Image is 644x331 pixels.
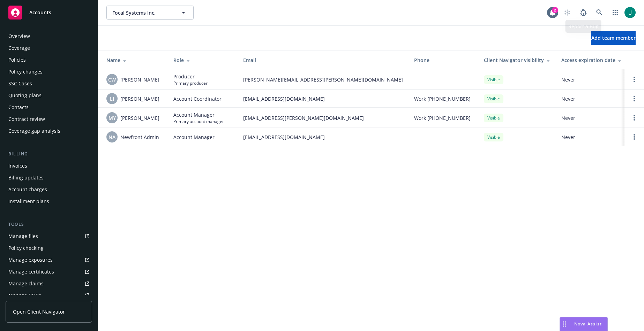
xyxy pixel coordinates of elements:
span: Work [PHONE_NUMBER] [414,95,471,102]
div: Invoices [8,160,27,171]
a: Open options [630,114,638,122]
a: Report a Bug [576,6,590,20]
span: NA [108,133,115,141]
span: [PERSON_NAME][EMAIL_ADDRESS][PERSON_NAME][DOMAIN_NAME] [243,76,403,83]
span: [EMAIL_ADDRESS][DOMAIN_NAME] [243,95,403,102]
div: Client Navigator visibility [484,56,550,64]
div: Visible [484,133,503,141]
a: Policy changes [6,66,92,77]
div: Billing [6,151,92,157]
span: Add team member [591,34,636,41]
div: 2 [552,7,558,13]
div: Phone [414,56,473,64]
a: Contacts [6,102,92,113]
div: Manage files [8,231,38,242]
a: Policies [6,54,92,66]
span: CW [108,76,116,83]
a: Policy checking [6,243,92,254]
a: Manage files [6,231,92,242]
span: Producer [173,73,208,80]
a: Search [592,6,606,20]
div: Role [173,56,232,64]
a: Account charges [6,184,92,195]
div: Policy changes [8,66,43,77]
div: Visible [484,75,503,84]
a: Start snowing [560,6,574,20]
div: Installment plans [8,196,49,207]
a: Open options [630,133,638,141]
a: Coverage [6,43,92,54]
div: Billing updates [8,172,44,183]
div: Visible [484,114,503,122]
a: Manage BORs [6,290,92,301]
div: Contract review [8,114,45,125]
span: [PERSON_NAME] [120,114,159,122]
a: Manage certificates [6,266,92,277]
span: [EMAIL_ADDRESS][PERSON_NAME][DOMAIN_NAME] [243,114,403,122]
div: Manage exposures [8,254,53,265]
div: Contacts [8,102,29,113]
a: Billing updates [6,172,92,183]
div: Coverage [8,43,30,54]
button: Focal Systems Inc. [106,6,194,20]
span: Primary account manager [173,118,224,124]
a: Invoices [6,160,92,171]
button: Nova Assist [560,317,608,331]
span: Never [561,76,627,83]
div: Account charges [8,184,47,195]
a: Contract review [6,114,92,125]
div: Access expiration date [561,56,627,64]
div: Tools [6,221,92,228]
span: LI [110,95,114,102]
div: SSC Cases [8,78,32,89]
div: Policies [8,54,26,66]
span: Open Client Navigator [13,308,65,315]
div: Quoting plans [8,90,42,101]
div: Policy checking [8,243,44,254]
div: Overview [8,31,30,42]
span: Nova Assist [574,321,602,327]
div: Drag to move [560,317,569,331]
span: [PERSON_NAME] [120,76,159,83]
span: Account Manager [173,133,215,141]
a: Open options [630,75,638,84]
span: Account Coordinator [173,95,222,102]
img: photo [624,7,636,18]
a: SSC Cases [6,78,92,89]
span: MY [108,114,116,122]
span: Account Manager [173,111,224,118]
div: Coverage gap analysis [8,125,60,137]
div: Email [243,56,403,64]
span: Never [561,95,627,102]
span: [EMAIL_ADDRESS][DOMAIN_NAME] [243,133,403,141]
span: Work [PHONE_NUMBER] [414,114,471,122]
a: Accounts [6,3,92,22]
span: Never [561,114,627,122]
div: Visible [484,94,503,103]
a: Manage claims [6,278,92,289]
div: Name [106,56,162,64]
a: Installment plans [6,196,92,207]
span: Newfront Admin [120,133,159,141]
a: Switch app [608,6,622,20]
a: Quoting plans [6,90,92,101]
span: Never [561,133,627,141]
a: Overview [6,31,92,42]
span: Focal Systems Inc. [112,9,173,16]
button: Add team member [591,31,636,45]
span: Primary producer [173,80,208,86]
div: Manage claims [8,278,44,289]
a: Open options [630,94,638,103]
div: Manage certificates [8,266,54,277]
a: Manage exposures [6,254,92,265]
a: Coverage gap analysis [6,125,92,137]
div: Manage BORs [8,290,41,301]
span: [PERSON_NAME] [120,95,159,102]
span: Accounts [29,10,51,15]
